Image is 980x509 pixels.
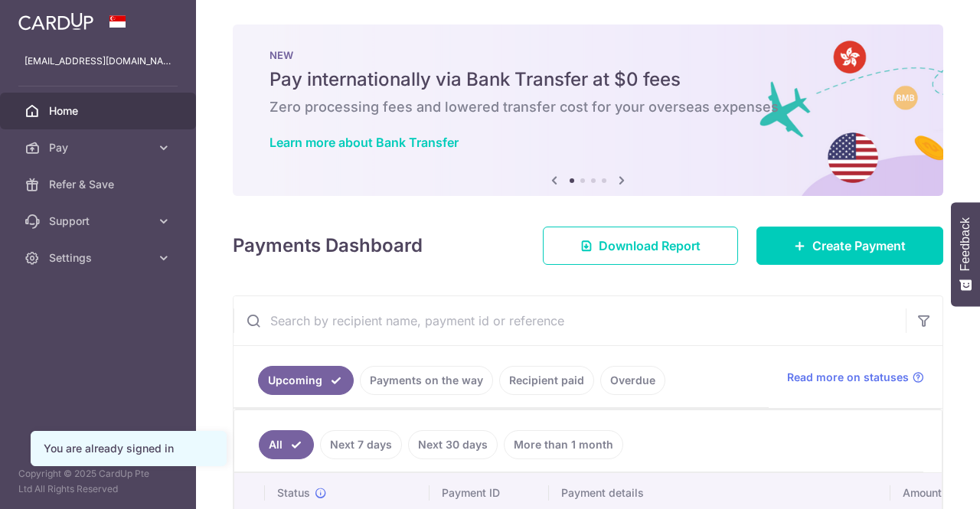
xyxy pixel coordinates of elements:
span: Create Payment [812,237,906,255]
span: Pay [49,140,150,155]
a: Upcoming [258,366,354,395]
span: Refer & Save [49,177,150,192]
a: Payments on the way [360,366,493,395]
a: Next 7 days [320,430,402,459]
h6: Zero processing fees and lowered transfer cost for your overseas expenses [269,98,906,116]
input: Search by recipient name, payment id or reference [234,296,906,345]
button: Feedback - Show survey [951,202,980,306]
a: Overdue [600,366,665,395]
a: Recipient paid [499,366,594,395]
a: Download Report [543,227,738,265]
h5: Pay internationally via Bank Transfer at $0 fees [269,67,906,92]
p: [EMAIL_ADDRESS][DOMAIN_NAME] [24,54,171,69]
p: NEW [269,49,906,61]
img: CardUp [18,12,93,31]
a: More than 1 month [504,430,623,459]
a: Learn more about Bank Transfer [269,135,459,150]
a: Create Payment [756,227,943,265]
span: Settings [49,250,150,266]
img: Bank transfer banner [233,24,943,196]
a: Read more on statuses [787,370,924,385]
span: Feedback [959,217,972,271]
span: Support [49,214,150,229]
span: Amount [903,485,942,501]
h4: Payments Dashboard [233,232,423,259]
div: You are already signed in [44,441,214,456]
span: Download Report [599,237,701,255]
span: Read more on statuses [787,370,909,385]
a: All [259,430,314,459]
span: Status [277,485,310,501]
span: Home [49,103,150,119]
a: Next 30 days [408,430,498,459]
